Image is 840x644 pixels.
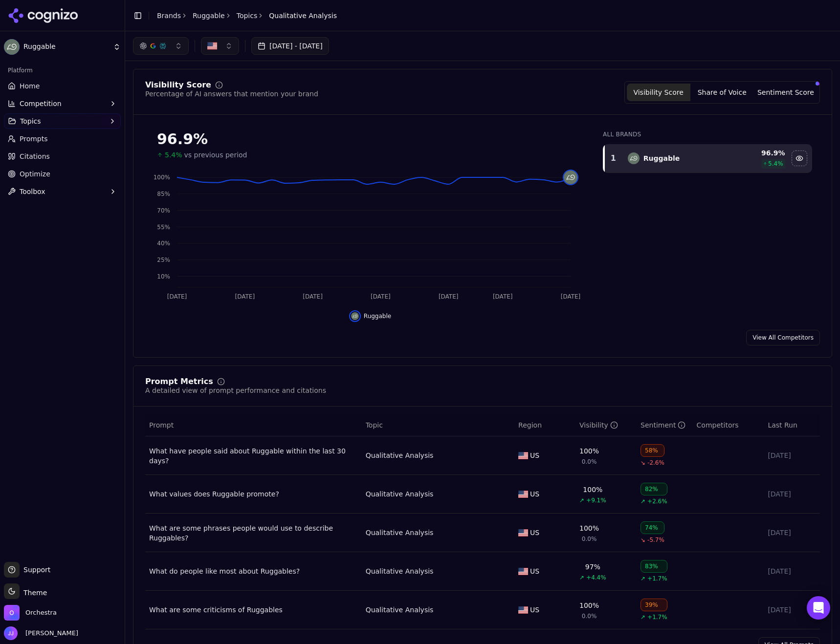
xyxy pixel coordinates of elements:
[530,605,539,615] span: US
[269,11,337,21] span: Qualitative Analysis
[145,378,213,386] div: Prompt Metrics
[493,293,513,300] tspan: [DATE]
[641,483,667,495] div: 82%
[20,99,62,108] span: Competition
[641,536,645,544] span: ↘
[731,148,785,158] div: 96.9 %
[235,293,255,300] tspan: [DATE]
[579,523,599,533] div: 100%
[157,257,170,263] tspan: 25%
[582,612,597,620] span: 0.0%
[4,63,121,78] div: Platform
[20,81,40,91] span: Home
[23,43,109,51] span: Ruggable
[237,11,258,21] a: Topics
[647,536,664,544] span: -5.7%
[643,153,680,163] div: Ruggable
[641,459,645,467] span: ↘
[303,293,323,300] tspan: [DATE]
[637,414,693,436] th: sentiment
[366,451,434,460] div: Qualitative Analysis
[582,535,597,543] span: 0.0%
[697,420,739,430] span: Competitors
[20,187,45,196] span: Toolbox
[641,497,645,505] span: ↗
[207,41,217,51] img: US
[603,144,812,173] div: Data table
[20,134,48,144] span: Prompts
[4,78,121,94] a: Home
[149,605,358,615] a: What are some criticisms of Ruggables
[145,414,362,436] th: Prompt
[149,523,358,543] a: What are some phrases people would use to describe Ruggables?
[641,575,645,582] span: ↗
[530,451,539,460] span: US
[627,84,690,101] button: Visibility Score
[366,489,434,499] a: Qualitative Analysis
[518,491,528,498] img: US flag
[351,312,359,320] img: ruggable
[768,605,816,615] div: [DATE]
[514,414,575,436] th: Region
[4,605,57,621] button: Open organization switcher
[157,130,583,148] div: 96.9%
[690,84,754,101] button: Share of Voice
[530,528,539,537] span: US
[641,613,645,621] span: ↗
[149,420,174,430] span: Prompt
[4,184,121,199] button: Toolbox
[792,150,807,166] button: Hide ruggable data
[157,207,170,214] tspan: 70%
[366,566,434,576] a: Qualitative Analysis
[184,150,247,160] span: vs previous period
[366,528,434,537] div: Qualitative Analysis
[603,130,812,138] div: All Brands
[768,566,816,576] div: [DATE]
[145,386,326,395] div: A detailed view of prompt performance and citations
[586,574,606,581] span: +4.4%
[628,152,640,164] img: ruggable
[575,414,637,436] th: brandMentionRate
[167,293,187,300] tspan: [DATE]
[4,131,121,147] a: Prompts
[145,414,820,629] div: Data table
[768,489,816,499] div: [DATE]
[604,144,812,173] tr: 1ruggableRuggable96.9%5.4%Hide ruggable data
[149,489,358,499] div: What values does Ruggable promote?
[768,528,816,537] div: [DATE]
[366,605,434,615] div: Qualitative Analysis
[251,37,329,55] button: [DATE] - [DATE]
[754,84,818,101] button: Sentiment Score
[579,446,599,456] div: 100%
[4,96,121,111] button: Competition
[145,81,211,89] div: Visibility Score
[4,113,121,129] button: Topics
[564,171,577,184] img: ruggable
[583,485,602,494] div: 100%
[157,12,181,20] a: Brands
[364,312,391,320] span: Ruggable
[157,273,170,280] tspan: 10%
[149,566,358,576] a: What do people like most about Ruggables?
[22,629,78,638] span: [PERSON_NAME]
[149,446,358,466] a: What have people said about Ruggable within the last 30 days?
[807,596,830,620] div: Open Intercom Messenger
[157,224,170,231] tspan: 55%
[693,414,764,436] th: Competitors
[764,414,820,436] th: Last Run
[768,451,816,460] div: [DATE]
[20,589,47,597] span: Theme
[641,444,664,457] div: 58%
[25,608,57,617] span: Orchestra
[145,89,318,99] div: Percentage of AI answers that mention your brand
[530,566,539,576] span: US
[579,574,584,581] span: ↗
[530,489,539,499] span: US
[4,149,121,164] a: Citations
[641,420,685,430] div: Sentiment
